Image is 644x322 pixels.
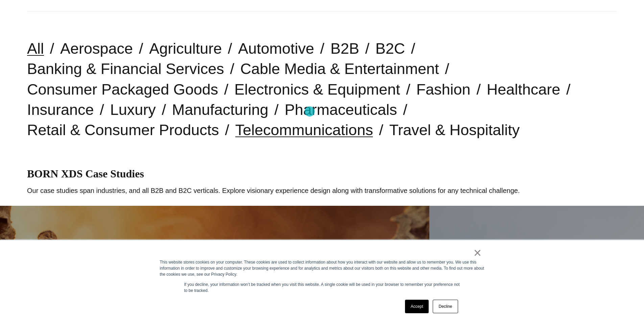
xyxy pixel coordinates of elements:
a: Accept [405,300,429,313]
a: Automotive [238,40,314,57]
a: Cable Media & Entertainment [240,60,439,77]
a: Travel & Hospitality [389,121,520,139]
a: Pharmaceuticals [285,101,397,118]
a: Aerospace [60,40,133,57]
a: Retail & Consumer Products [27,121,219,139]
a: Insurance [27,101,94,118]
a: All [27,40,44,57]
a: Electronics & Equipment [234,81,400,98]
a: B2C [375,40,405,57]
p: If you decline, your information won’t be tracked when you visit this website. A single cookie wi... [184,281,460,294]
a: Luxury [110,101,156,118]
a: Agriculture [149,40,222,57]
a: Telecommunications [235,121,373,139]
h1: BORN XDS Case Studies [27,168,617,180]
a: Healthcare [487,81,560,98]
div: This website stores cookies on your computer. These cookies are used to collect information about... [160,259,484,277]
a: B2B [330,40,359,57]
a: Decline [433,300,458,313]
a: Banking & Financial Services [27,60,224,77]
a: Consumer Packaged Goods [27,81,218,98]
a: Manufacturing [172,101,268,118]
a: Fashion [416,81,471,98]
a: × [474,250,482,256]
p: Our case studies span industries, and all B2B and B2C verticals. Explore visionary experience des... [27,185,617,196]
